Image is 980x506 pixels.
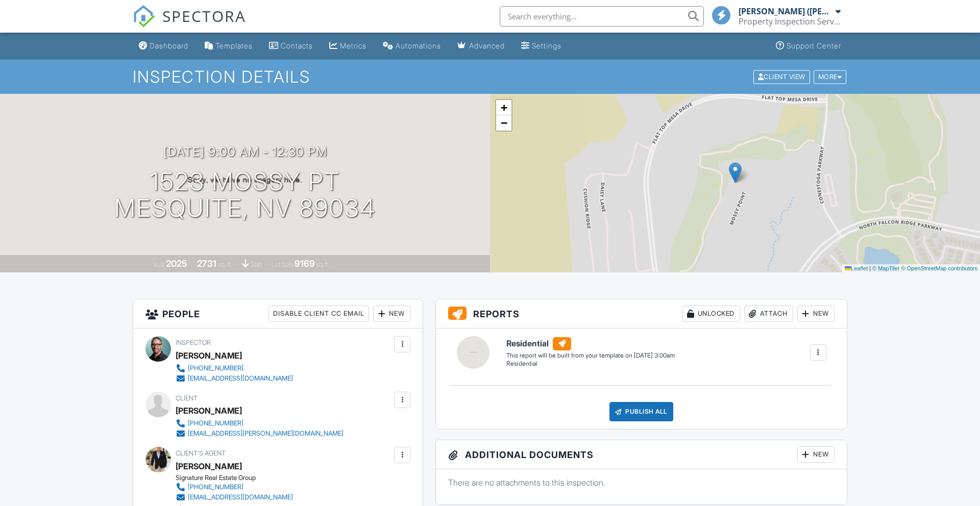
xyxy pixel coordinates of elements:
[379,37,445,56] a: Automations (Basic)
[744,306,793,322] div: Attach
[501,116,507,129] span: −
[506,337,675,350] h6: Residential
[176,403,242,418] div: [PERSON_NAME]
[739,16,841,27] div: Property Inspection Services, LLC
[436,440,847,469] h3: Additional Documents
[133,14,246,35] a: SPECTORA
[176,373,293,384] a: [EMAIL_ADDRESS][DOMAIN_NAME]
[453,37,509,56] a: Advanced
[166,258,187,269] div: 2025
[609,402,673,421] div: Publish All
[188,419,243,427] div: [PHONE_NUMBER]
[797,446,835,463] div: New
[201,37,257,56] a: Templates
[188,429,344,438] div: [EMAIL_ADDRESS][PERSON_NAME][DOMAIN_NAME]
[436,299,847,328] h3: Reports
[176,348,242,363] div: [PERSON_NAME]
[500,6,704,27] input: Search everything...
[176,339,211,346] span: Inspector
[176,418,344,428] a: [PHONE_NUMBER]
[772,37,845,56] a: Support Center
[251,261,262,268] span: slab
[532,41,561,50] div: Settings
[163,145,327,159] h3: [DATE] 9:00 am - 12:30 pm
[797,306,835,322] div: New
[135,37,192,56] a: Dashboard
[845,265,868,271] a: Leaflet
[506,360,675,368] div: Residential
[176,459,242,474] a: [PERSON_NAME]
[739,6,833,16] div: [PERSON_NAME] ([PERSON_NAME]
[901,265,977,271] a: © OpenStreetMap contributors
[752,72,813,80] a: Client View
[872,265,900,271] a: © MapTiler
[753,70,810,84] div: Client View
[176,449,226,457] span: Client's Agent
[133,299,423,328] h3: People
[176,394,198,402] span: Client
[188,493,293,501] div: [EMAIL_ADDRESS][DOMAIN_NAME]
[496,115,511,131] a: Zoom out
[469,41,505,50] div: Advanced
[340,41,366,50] div: Metrics
[268,306,369,322] div: Disable Client CC Email
[153,261,164,268] span: Built
[325,37,371,56] a: Metrics
[133,5,155,28] img: The Best Home Inspection Software - Spectora
[197,258,216,269] div: 2731
[162,5,246,27] span: SPECTORA
[265,37,317,56] a: Contacts
[517,37,566,56] a: Settings
[150,41,188,50] div: Dashboard
[281,41,313,50] div: Contacts
[814,70,847,84] div: More
[501,101,507,114] span: +
[295,258,315,269] div: 9169
[682,306,740,322] div: Unlocked
[729,162,742,183] img: Marker
[869,265,871,271] span: |
[373,306,410,322] div: New
[114,168,376,222] h1: 1523 Mossy Pt Mesquite, NV 89034
[176,474,301,482] div: Signature Real Estate Group
[496,100,511,115] a: Zoom in
[176,428,344,439] a: [EMAIL_ADDRESS][PERSON_NAME][DOMAIN_NAME]
[176,482,293,492] a: [PHONE_NUMBER]
[188,374,293,383] div: [EMAIL_ADDRESS][DOMAIN_NAME]
[506,351,675,360] div: This report will be built from your template on [DATE] 3:00am
[787,41,841,50] div: Support Center
[396,41,441,50] div: Automations
[188,364,243,372] div: [PHONE_NUMBER]
[133,68,847,86] h1: Inspection Details
[316,261,329,268] span: sq.ft.
[218,261,232,268] span: sq. ft.
[176,492,293,502] a: [EMAIL_ADDRESS][DOMAIN_NAME]
[448,477,835,488] p: There are no attachments to this inspection.
[272,261,293,268] span: Lot Size
[176,363,293,373] a: [PHONE_NUMBER]
[188,483,243,491] div: [PHONE_NUMBER]
[215,41,253,50] div: Templates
